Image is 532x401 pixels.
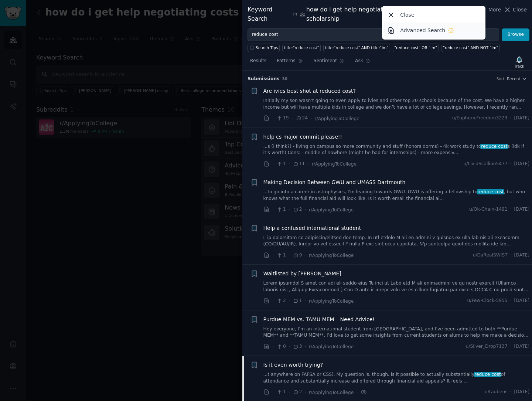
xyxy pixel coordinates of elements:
span: · [289,251,290,259]
span: 1 [276,161,286,167]
span: More [488,6,501,14]
span: · [272,206,274,214]
p: Close [400,11,414,19]
span: u/taubeus [485,389,507,395]
span: in [293,11,297,18]
a: Patterns [274,55,306,70]
div: title:"reduce cost" [284,45,319,50]
span: · [289,206,290,214]
span: reduce cost [474,372,502,377]
a: Making Decision Between GWU and UMASS Dartmouth [263,179,406,186]
span: 2 [276,298,286,304]
span: u/LividScallion5477 [463,161,507,167]
span: · [289,160,290,168]
span: 11 [293,161,305,167]
div: title:"reduce cost" AND title:"im" [325,45,389,50]
span: [DATE] [514,161,529,167]
a: Results [248,55,269,70]
span: 3 [293,343,302,350]
span: 30 [282,77,288,81]
span: · [272,388,274,396]
span: · [510,389,512,395]
span: · [305,206,306,214]
div: Track [514,64,524,69]
a: help cs major commit please!! [263,133,342,141]
span: r/ApplyingToCollege [309,207,354,213]
span: Results [250,58,266,64]
a: "reduce cost" OR "im" [393,44,439,52]
span: Patterns [277,58,295,64]
span: [DATE] [514,298,529,304]
span: 24 [296,115,308,122]
span: · [305,251,306,259]
span: r/ApplyingToCollege [309,344,354,349]
span: · [510,206,512,213]
span: · [510,161,512,167]
span: · [289,343,290,350]
span: u/EuphoricFreedom3223 [452,115,508,122]
a: Hey everyone, I’m an international student from [GEOGRAPHIC_DATA], and I’ve been admitted to both... [263,326,530,339]
span: · [272,115,274,122]
span: [DATE] [514,389,529,395]
span: · [510,343,512,350]
span: · [272,160,274,168]
a: Ask [352,55,374,70]
span: [DATE] [514,252,529,259]
span: r/ApplyingToCollege [309,390,354,395]
a: Sentiment [311,55,347,70]
div: Sort [497,76,505,81]
span: · [305,388,306,396]
a: Are ivies best shot at reduced cost? [263,87,356,95]
span: 0 [276,343,286,350]
a: ...t anywhere on FAFSA or CSS). My question is, though, is it possible to actually substantiallyr... [263,371,530,384]
span: 2 [293,389,302,395]
a: Purdue MEM vs. TAMU MEM – Need Advice! [263,316,375,323]
span: · [307,160,309,168]
span: [DATE] [514,343,529,350]
a: ...s (I think?) - living on campus so more community and stuff (honors dorms) - 4k work study tor... [263,143,530,156]
span: · [289,297,290,305]
div: "reduce cost" AND NOT "im" [443,45,498,50]
span: · [272,251,274,259]
span: reduce cost [477,189,505,194]
button: Search Tips [248,44,280,52]
a: title:"reduce cost" AND title:"im" [323,44,390,52]
span: Recent [507,76,520,81]
span: u/DaRealSWIST [473,252,508,259]
button: Recent [507,76,527,81]
button: Close [504,6,527,14]
span: Sentiment [314,58,337,64]
span: · [356,388,358,396]
div: Keyword Search how do i get help negotiating costs of college merit scholarship [248,5,477,23]
span: · [289,388,290,396]
span: u/Ok-Chain-1491 [469,206,508,213]
span: 1 [276,206,286,213]
input: Try a keyword related to your business [248,28,499,41]
span: · [291,115,293,122]
span: 2 [293,206,302,213]
a: Advanced Search [383,23,484,38]
span: 1 [276,252,286,259]
div: "reduce cost" OR "im" [394,45,437,50]
button: More [481,6,501,14]
span: r/ApplyingToCollege [309,253,354,258]
span: [DATE] [514,115,529,122]
span: 19 [276,115,289,122]
a: title:"reduce cost" [282,44,321,52]
a: Waitlisted by [PERSON_NAME] [263,270,341,278]
span: · [305,297,306,305]
a: "reduce cost" AND NOT "im" [441,44,500,52]
button: Track [512,55,527,70]
span: · [305,343,306,350]
a: Is it even worth trying? [263,361,323,369]
a: Help a confused international student [263,224,361,232]
span: 1 [293,298,302,304]
span: u/Few-Clock-5955 [467,298,508,304]
span: reduce cost [480,144,508,149]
